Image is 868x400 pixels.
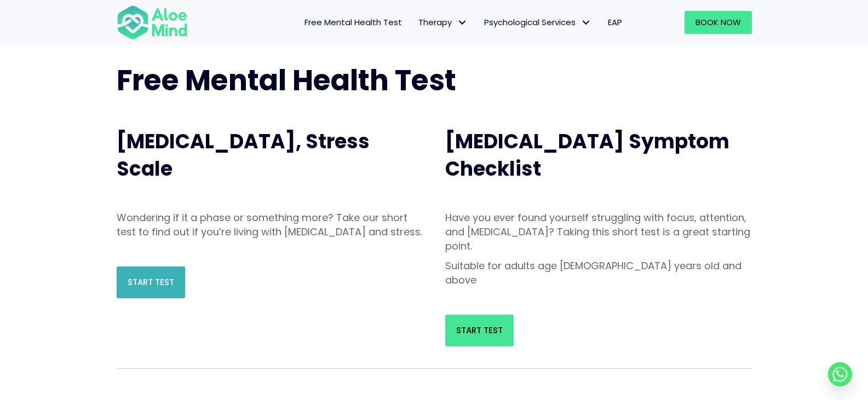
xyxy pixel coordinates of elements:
[202,11,630,34] nav: Menu
[578,15,594,31] span: Psychological Services: submenu
[608,16,622,28] span: EAP
[445,211,752,253] p: Have you ever found yourself struggling with focus, attention, and [MEDICAL_DATA]? Taking this sh...
[484,16,591,28] span: Psychological Services
[418,16,468,28] span: Therapy
[828,362,852,386] a: Whatsapp
[117,266,185,298] a: Start Test
[296,11,410,34] a: Free Mental Health Test
[600,11,630,34] a: EAP
[476,11,600,34] a: Psychological ServicesPsychological Services: submenu
[695,16,741,28] span: Book Now
[445,315,514,346] a: Start Test
[410,11,476,34] a: TherapyTherapy: submenu
[445,259,752,287] p: Suitable for adults age [DEMOGRAPHIC_DATA] years old and above
[685,11,752,34] a: Book Now
[445,127,729,183] span: [MEDICAL_DATA] Symptom Checklist
[128,276,174,288] span: Start Test
[117,127,370,183] span: [MEDICAL_DATA], Stress Scale
[455,15,470,31] span: Therapy: submenu
[117,60,456,100] span: Free Mental Health Test
[117,4,188,40] img: Aloe mind Logo
[117,211,423,239] p: Wondering if it a phase or something more? Take our short test to find out if you’re living with ...
[304,16,402,28] span: Free Mental Health Test
[456,324,503,336] span: Start Test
